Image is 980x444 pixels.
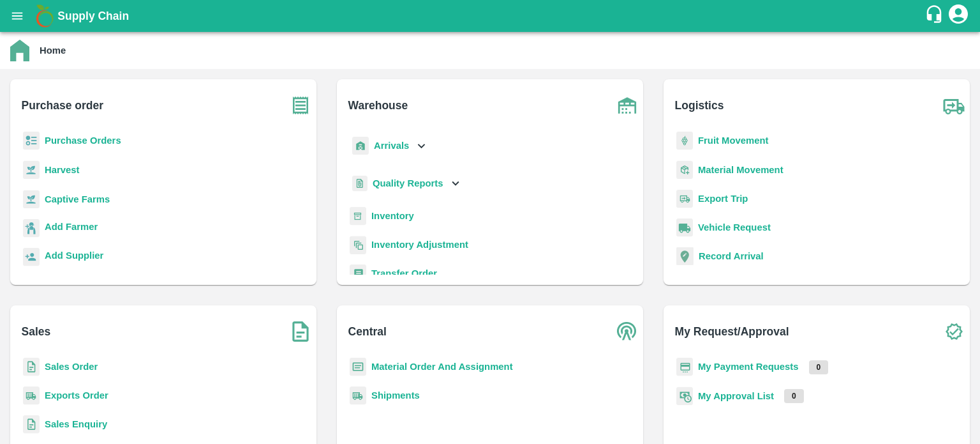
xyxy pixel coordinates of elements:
[40,45,66,56] b: Home
[676,247,694,265] img: recordArrival
[45,222,98,232] b: Add Farmer
[45,249,103,266] a: Add Supplier
[350,236,366,254] img: inventory
[676,218,693,237] img: vehicle
[45,390,108,401] a: Exports Order
[23,190,40,209] img: harvest
[348,323,387,341] b: Central
[3,1,32,31] button: open drawer
[45,220,98,237] a: Add Farmer
[22,323,51,341] b: Sales
[45,250,103,261] b: Add Supplier
[698,222,771,233] a: Vehicle Request
[10,40,29,61] img: home
[23,219,40,238] img: farmer
[676,132,693,150] img: fruit
[23,358,40,376] img: sales
[45,419,107,429] a: Sales Enquiry
[676,160,693,180] img: material
[611,89,643,121] img: warehouse
[45,194,110,204] a: Captive Farms
[698,135,769,146] a: Fruit Movement
[371,211,414,221] a: Inventory
[676,387,693,406] img: approval
[938,89,970,121] img: truck
[57,10,129,22] b: Supply Chain
[371,268,437,279] a: Transfer Order
[57,7,924,25] a: Supply Chain
[373,178,443,188] b: Quality Reports
[350,171,463,197] div: Quality Reports
[699,251,764,261] a: Record Arrival
[285,89,316,121] img: purchase
[45,165,79,175] a: Harvest
[698,362,799,372] a: My Payment Requests
[32,3,57,29] img: logo
[675,96,724,114] b: Logistics
[371,390,420,401] a: Shipments
[23,248,40,266] img: supplier
[676,190,693,208] img: delivery
[938,316,970,348] img: check
[947,3,970,29] div: account of current user
[23,132,40,150] img: reciept
[45,362,98,372] a: Sales Order
[285,316,316,348] img: soSales
[698,391,774,401] a: My Approval List
[698,165,783,175] a: Material Movement
[350,207,366,226] img: whInventory
[676,358,693,376] img: payment
[352,137,369,155] img: whArrival
[675,323,789,341] b: My Request/Approval
[23,387,40,405] img: shipments
[784,389,804,403] p: 0
[23,415,40,434] img: sales
[809,360,829,374] p: 0
[374,141,409,151] b: Arrivals
[348,96,408,114] b: Warehouse
[22,96,103,114] b: Purchase order
[350,358,366,376] img: centralMaterial
[371,362,513,372] a: Material Order And Assignment
[352,176,367,192] img: qualityReport
[924,4,947,27] div: customer-support
[45,135,121,146] a: Purchase Orders
[698,194,748,204] a: Export Trip
[350,387,366,405] img: shipments
[350,132,429,160] div: Arrivals
[23,160,40,180] img: harvest
[371,240,468,250] a: Inventory Adjustment
[611,316,643,348] img: central
[350,264,366,283] img: whTransfer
